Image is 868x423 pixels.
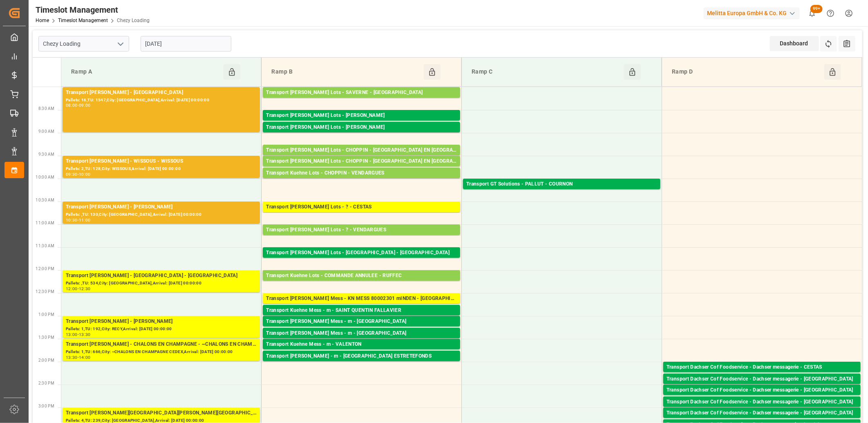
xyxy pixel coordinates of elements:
[266,234,457,241] div: Pallets: 17,TU: 544,City: [GEOGRAPHIC_DATA],Arrival: [DATE] 00:00:00
[78,103,79,107] div: -
[66,166,257,172] div: Pallets: 2,TU: 128,City: WISSOUS,Arrival: [DATE] 00:00:00
[266,307,457,315] div: Transport Kuehne Mess - m - SAINT QUENTIN FALLAVIER
[66,326,257,333] div: Pallets: 1,TU: 192,City: RECY,Arrival: [DATE] 00:00:00
[66,318,257,326] div: Transport [PERSON_NAME] - [PERSON_NAME]
[704,5,803,21] button: Melitta Europa GmbH & Co. KG
[266,120,457,127] div: Pallets: 24,TU: 1192,City: CARQUEFOU,Arrival: [DATE] 00:00:00
[266,249,457,257] div: Transport [PERSON_NAME] Lots - [GEOGRAPHIC_DATA] - [GEOGRAPHIC_DATA]
[266,315,457,322] div: Pallets: 1,TU: 16,City: [GEOGRAPHIC_DATA][PERSON_NAME],Arrival: [DATE] 00:00:00
[667,394,857,401] div: Pallets: 1,TU: ,City: [GEOGRAPHIC_DATA],Arrival: [DATE] 00:00:00
[669,64,824,80] div: Ramp D
[66,340,257,349] div: Transport [PERSON_NAME] - CHALONS EN CHAMPAGNE - ~CHALONS EN CHAMPAGNE CEDEX
[266,318,457,326] div: Transport [PERSON_NAME] Mess - m - [GEOGRAPHIC_DATA]
[78,172,79,176] div: -
[38,358,54,363] span: 2:00 PM
[266,112,457,120] div: Transport [PERSON_NAME] Lots - [PERSON_NAME]
[36,289,54,294] span: 12:30 PM
[667,406,857,413] div: Pallets: 1,TU: 8,City: [GEOGRAPHIC_DATA],Arrival: [DATE] 00:00:00
[266,211,457,218] div: Pallets: 3,TU: 206,City: [GEOGRAPHIC_DATA],Arrival: [DATE] 00:00:00
[466,180,657,188] div: Transport GT Solutions - PALLUT - COURNON
[466,188,657,195] div: Pallets: ,TU: 514,City: [GEOGRAPHIC_DATA],Arrival: [DATE] 00:00:00
[66,287,78,291] div: 12:00
[66,356,78,359] div: 13:30
[66,211,257,218] div: Pallets: ,TU: 130,City: [GEOGRAPHIC_DATA],Arrival: [DATE] 00:00:00
[66,333,78,336] div: 13:00
[266,257,457,264] div: Pallets: ,TU: 157,City: [GEOGRAPHIC_DATA],Arrival: [DATE] 00:00:00
[68,64,224,80] div: Ramp A
[266,89,457,97] div: Transport [PERSON_NAME] Lots - SAVERNE - [GEOGRAPHIC_DATA]
[58,18,108,23] a: Timeslot Management
[36,175,54,179] span: 10:00 AM
[66,218,78,222] div: 10:30
[667,398,857,406] div: Transport Dachser Cof Foodservice - Dachser messagerie - [GEOGRAPHIC_DATA]
[266,338,457,345] div: Pallets: ,TU: 17,City: [GEOGRAPHIC_DATA],Arrival: [DATE] 00:00:00
[79,103,91,107] div: 09:00
[79,172,91,176] div: 10:00
[266,349,457,356] div: Pallets: 1,TU: 14,City: [GEOGRAPHIC_DATA],Arrival: [DATE] 00:00:00
[266,326,457,333] div: Pallets: 1,TU: 13,City: [GEOGRAPHIC_DATA],Arrival: [DATE] 00:00:00
[667,372,857,378] div: Pallets: 3,TU: ,City: CESTAS,Arrival: [DATE] 00:00:00
[266,177,457,184] div: Pallets: 11,TU: 476,City: [GEOGRAPHIC_DATA],Arrival: [DATE] 00:00:00
[79,218,91,222] div: 11:00
[78,218,79,222] div: -
[266,169,457,177] div: Transport Kuehne Lots - CHOPPIN - VENDARGUES
[38,36,129,51] input: Type to search/select
[66,172,78,176] div: 09:30
[66,409,257,417] div: Transport [PERSON_NAME][GEOGRAPHIC_DATA][PERSON_NAME][GEOGRAPHIC_DATA][PERSON_NAME]
[704,7,800,19] div: Melitta Europa GmbH & Co. KG
[141,36,231,51] input: DD-MM-YYYY
[38,129,54,134] span: 9:00 AM
[266,280,457,287] div: Pallets: 3,TU: 593,City: RUFFEC,Arrival: [DATE] 00:00:00
[36,4,150,16] div: Timeslot Management
[78,356,79,359] div: -
[266,97,457,104] div: Pallets: 2,TU: ,City: SARREBOURG,Arrival: [DATE] 00:00:00
[66,89,257,97] div: Transport [PERSON_NAME] - [GEOGRAPHIC_DATA]
[78,287,79,291] div: -
[266,352,457,360] div: Transport [PERSON_NAME] - m - [GEOGRAPHIC_DATA] ESTRETEFONDS
[667,386,857,394] div: Transport Dachser Cof Foodservice - Dachser messagerie - [GEOGRAPHIC_DATA]
[66,349,257,356] div: Pallets: 1,TU: 666,City: ~CHALONS EN CHAMPAGNE CEDEX,Arrival: [DATE] 00:00:00
[810,5,823,13] span: 99+
[266,154,457,161] div: Pallets: 10,TU: 98,City: [GEOGRAPHIC_DATA],Arrival: [DATE] 00:00:00
[266,303,457,310] div: Pallets: 1,TU: ,City: [GEOGRAPHIC_DATA],Arrival: [DATE] 00:00:00
[667,409,857,417] div: Transport Dachser Cof Foodservice - Dachser messagerie - [GEOGRAPHIC_DATA]
[79,333,91,336] div: 13:30
[266,157,457,166] div: Transport [PERSON_NAME] Lots - CHOPPIN - [GEOGRAPHIC_DATA] EN [GEOGRAPHIC_DATA]
[266,340,457,349] div: Transport Kuehne Mess - m - VALENTON
[266,123,457,132] div: Transport [PERSON_NAME] Lots - [PERSON_NAME]
[667,383,857,390] div: Pallets: ,TU: 10,City: [GEOGRAPHIC_DATA],Arrival: [DATE] 00:00:00
[66,203,257,211] div: Transport [PERSON_NAME] - [PERSON_NAME]
[38,312,54,317] span: 1:00 PM
[38,106,54,111] span: 8:30 AM
[266,295,457,303] div: Transport [PERSON_NAME] Mess - KN MESS 80002301 mINDEN - [GEOGRAPHIC_DATA]
[266,360,457,367] div: Pallets: 1,TU: 64,City: [GEOGRAPHIC_DATA] ESTRETEFONDS,Arrival: [DATE] 00:00:00
[38,404,54,408] span: 3:00 PM
[468,64,624,80] div: Ramp C
[38,381,54,385] span: 2:30 PM
[266,146,457,154] div: Transport [PERSON_NAME] Lots - CHOPPIN - [GEOGRAPHIC_DATA] EN [GEOGRAPHIC_DATA]
[36,244,54,248] span: 11:30 AM
[36,18,49,23] a: Home
[66,272,257,280] div: Transport [PERSON_NAME] - [GEOGRAPHIC_DATA] - [GEOGRAPHIC_DATA]
[266,166,457,172] div: Pallets: ,TU: 101,City: [GEOGRAPHIC_DATA],Arrival: [DATE] 00:00:00
[667,375,857,383] div: Transport Dachser Cof Foodservice - Dachser messagerie - [GEOGRAPHIC_DATA]
[266,203,457,211] div: Transport [PERSON_NAME] Lots - ? - CESTAS
[266,226,457,234] div: Transport [PERSON_NAME] Lots - ? - VENDARGUES
[38,152,54,157] span: 9:30 AM
[66,103,78,107] div: 08:00
[66,97,257,104] div: Pallets: 16,TU: 1547,City: [GEOGRAPHIC_DATA],Arrival: [DATE] 00:00:00
[79,356,91,359] div: 14:00
[821,4,840,22] button: Help Center
[770,36,819,51] div: Dashboard
[266,272,457,280] div: Transport Kuehne Lots - COMMANDE ANNULEE - RUFFEC
[667,363,857,372] div: Transport Dachser Cof Foodservice - Dachser messagerie - CESTAS
[114,38,126,50] button: open menu
[266,329,457,338] div: Transport [PERSON_NAME] Mess - m - [GEOGRAPHIC_DATA]
[36,221,54,225] span: 11:00 AM
[803,4,821,22] button: show 100 new notifications
[266,132,457,139] div: Pallets: ,TU: 296,City: CARQUEFOU,Arrival: [DATE] 00:00:00
[38,335,54,340] span: 1:30 PM
[78,333,79,336] div: -
[36,198,54,202] span: 10:30 AM
[36,266,54,271] span: 12:00 PM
